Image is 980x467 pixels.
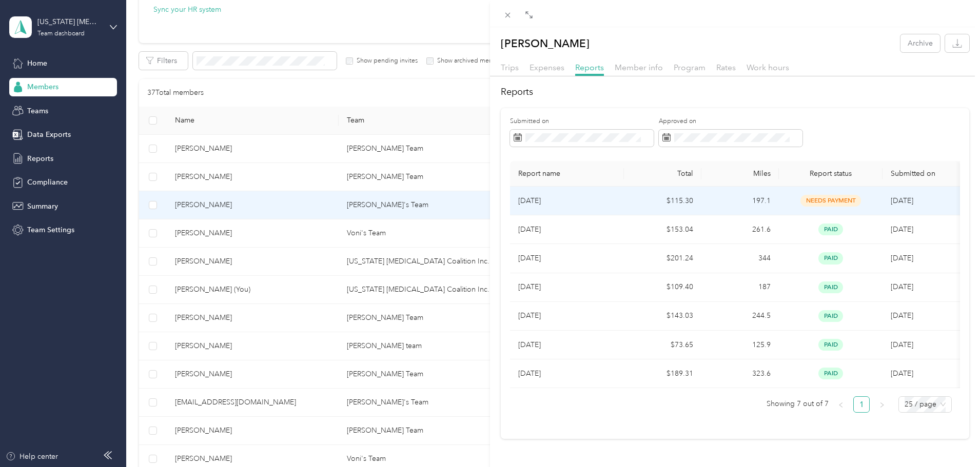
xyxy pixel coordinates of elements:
[624,187,701,215] td: $115.30
[518,339,616,351] p: [DATE]
[883,161,960,187] th: Submitted on
[615,63,663,72] span: Member info
[710,169,771,178] div: Miles
[800,195,861,207] span: needs payment
[879,402,885,408] span: right
[624,331,701,359] td: $73.65
[833,396,849,413] button: left
[818,252,843,264] span: paid
[898,396,952,413] div: Page Size
[518,368,616,379] p: [DATE]
[818,339,843,351] span: paid
[518,224,616,235] p: [DATE]
[624,302,701,331] td: $143.03
[891,311,913,320] span: [DATE]
[501,85,969,99] h2: Reports
[701,187,779,215] td: 197.1
[632,169,693,178] div: Total
[716,63,736,72] span: Rates
[767,396,829,412] span: Showing 7 out of 7
[905,397,946,412] span: 25 / page
[891,340,913,349] span: [DATE]
[923,410,980,467] iframe: Everlance-gr Chat Button Frame
[518,281,616,293] p: [DATE]
[518,195,616,207] p: [DATE]
[818,368,843,379] span: paid
[891,369,913,378] span: [DATE]
[501,63,519,72] span: Trips
[874,396,890,413] li: Next Page
[530,63,564,72] span: Expenses
[701,244,779,273] td: 344
[891,225,913,234] span: [DATE]
[853,396,870,413] li: 1
[624,244,701,273] td: $201.24
[701,273,779,302] td: 187
[833,396,849,413] li: Previous Page
[854,397,869,412] a: 1
[787,169,874,178] span: Report status
[501,34,590,52] p: [PERSON_NAME]
[510,161,624,187] th: Report name
[701,359,779,388] td: 323.6
[518,253,616,264] p: [DATE]
[818,310,843,322] span: paid
[818,224,843,235] span: paid
[900,34,940,52] button: Archive
[891,196,913,205] span: [DATE]
[701,302,779,331] td: 244.5
[891,282,913,291] span: [DATE]
[747,63,789,72] span: Work hours
[818,281,843,293] span: paid
[518,310,616,321] p: [DATE]
[874,396,890,413] button: right
[624,359,701,388] td: $189.31
[701,215,779,244] td: 261.6
[838,402,844,408] span: left
[674,63,705,72] span: Program
[624,273,701,302] td: $109.40
[624,215,701,244] td: $153.04
[891,254,913,262] span: [DATE]
[701,331,779,359] td: 125.9
[510,117,654,126] label: Submitted on
[659,117,802,126] label: Approved on
[575,63,604,72] span: Reports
